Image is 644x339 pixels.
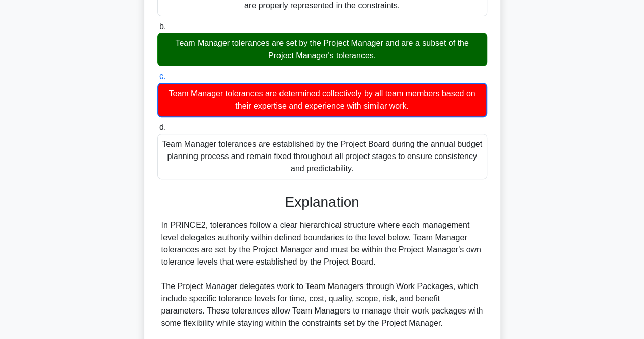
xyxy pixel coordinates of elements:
[159,22,166,31] span: b.
[163,194,481,211] h3: Explanation
[159,123,166,132] span: d.
[157,134,487,179] div: Team Manager tolerances are established by the Project Board during the annual budget planning pr...
[157,83,487,117] div: Team Manager tolerances are determined collectively by all team members based on their expertise ...
[159,72,165,81] span: c.
[157,33,487,66] div: Team Manager tolerances are set by the Project Manager and are a subset of the Project Manager's ...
